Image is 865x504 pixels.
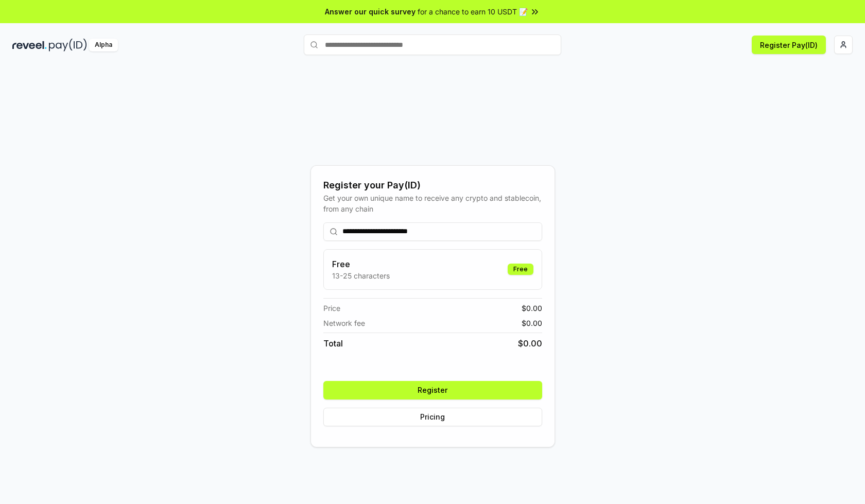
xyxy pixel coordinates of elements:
img: pay_id [49,39,87,51]
span: Total [323,337,343,350]
button: Register Pay(ID) [752,36,826,54]
span: Network fee [323,318,365,328]
div: Free [508,264,533,275]
button: Pricing [323,408,542,426]
p: 13-25 characters [332,270,390,281]
span: Answer our quick survey [325,6,416,17]
h3: Free [332,258,390,270]
span: Price [323,303,340,314]
span: $ 0.00 [522,303,542,314]
div: Get your own unique name to receive any crypto and stablecoin, from any chain [323,193,542,214]
img: reveel_dark [12,39,47,51]
span: $ 0.00 [518,337,542,350]
div: Alpha [89,39,118,51]
div: Register your Pay(ID) [323,178,542,193]
span: $ 0.00 [522,318,542,328]
button: Register [323,381,542,399]
span: for a chance to earn 10 USDT 📝 [418,6,528,17]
